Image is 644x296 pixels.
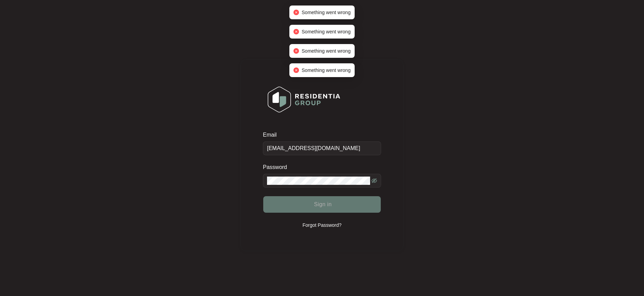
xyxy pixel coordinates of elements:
[263,141,381,155] input: Email
[263,196,381,213] button: Sign in
[293,67,299,73] span: close-circle
[302,10,351,15] span: Something went wrong
[267,177,370,185] input: Password
[293,48,299,54] span: close-circle
[302,29,351,34] span: Something went wrong
[302,222,342,229] p: Forgot Password?
[314,200,332,209] span: Sign in
[371,178,377,183] span: eye-invisible
[263,82,345,117] img: Login Logo
[263,164,292,171] label: Password
[302,48,351,54] span: Something went wrong
[263,131,281,138] label: Email
[302,67,351,73] span: Something went wrong
[293,29,299,34] span: close-circle
[293,10,299,15] span: close-circle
